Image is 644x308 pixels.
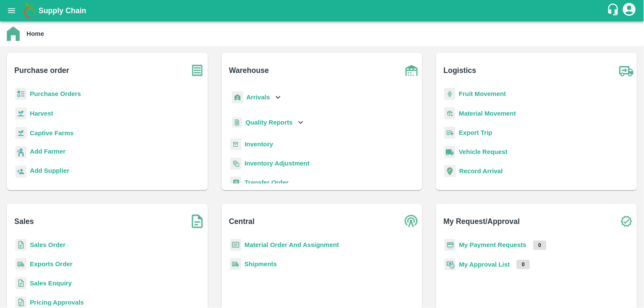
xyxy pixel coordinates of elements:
p: 0 [517,260,530,269]
img: qualityReport [232,117,242,128]
img: payment [445,239,456,251]
div: account of current user [622,2,637,20]
b: Add Supplier [30,167,69,174]
img: inventory [230,157,241,170]
a: Add Supplier [30,166,69,177]
a: Vehicle Request [459,148,508,155]
a: Inventory Adjustment [245,160,310,167]
img: reciept [15,88,26,100]
a: My Approval List [459,261,510,268]
a: My Payment Requests [459,241,527,248]
b: Add Farmer [30,148,65,155]
img: whTransfer [230,177,241,189]
b: Logistics [444,64,477,76]
img: whInventory [230,138,241,151]
img: approval [445,258,456,271]
a: Sales Order [30,241,65,248]
a: Record Arrival [460,168,503,174]
a: Purchase Orders [30,90,81,97]
b: Home [26,30,44,37]
img: recordArrival [445,165,456,177]
img: warehouse [401,60,422,81]
a: Harvest [30,110,53,117]
img: centralMaterial [230,239,241,251]
b: Central [229,215,255,227]
a: Material Order And Assignment [245,241,340,248]
b: My Request/Approval [444,215,520,227]
div: customer-support [607,3,622,18]
img: whArrival [232,91,243,104]
img: logo [21,2,38,19]
img: sales [15,277,26,290]
b: Arrivals [246,94,270,101]
img: truck [616,60,637,81]
a: Fruit Movement [459,90,506,97]
img: purchase [187,60,208,81]
a: Sales Enquiry [30,280,72,287]
b: Purchase order [15,64,69,76]
b: Quality Reports [246,119,293,126]
img: shipments [15,258,26,270]
b: Supply Chain [38,6,86,15]
img: sales [15,239,26,251]
p: 0 [533,241,547,250]
img: farmer [15,146,26,159]
img: supplier [15,166,26,178]
img: soSales [187,211,208,232]
a: Supply Chain [38,5,607,17]
img: fruit [445,88,456,100]
b: Warehouse [229,64,269,76]
img: central [401,211,422,232]
button: open drawer [2,1,21,20]
a: Add Farmer [30,147,65,158]
b: Sales [15,215,34,227]
a: Captive Farms [30,130,73,137]
a: Export Trip [459,129,492,136]
img: material [445,107,456,120]
img: harvest [15,127,26,139]
a: Pricing Approvals [30,299,84,306]
img: check [616,211,637,232]
a: Exports Order [30,261,73,267]
a: Inventory [245,141,273,148]
img: delivery [445,127,456,139]
div: Arrivals [230,88,283,107]
img: harvest [15,107,26,120]
a: Transfer Order [245,179,289,186]
a: Shipments [245,261,277,267]
a: Material Movement [459,110,516,117]
img: shipments [230,258,241,270]
img: vehicle [445,146,456,158]
div: Quality Reports [230,114,306,131]
img: home [7,26,20,41]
